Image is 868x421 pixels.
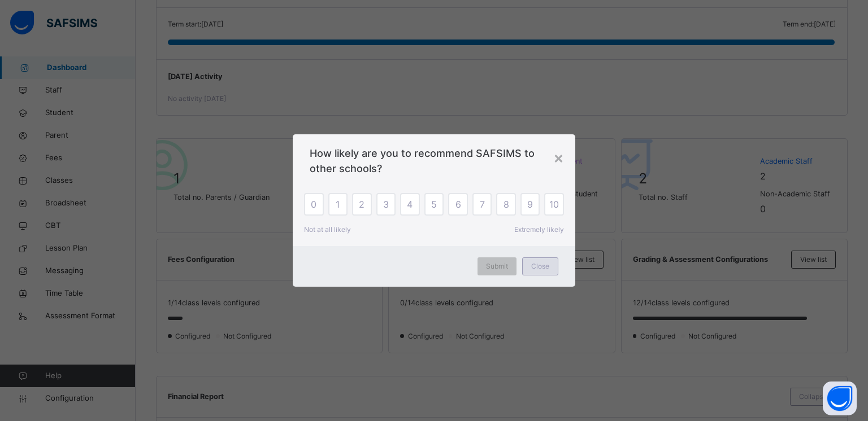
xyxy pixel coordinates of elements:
[310,146,558,176] span: How likely are you to recommend SAFSIMS to other schools?
[553,146,564,169] div: ×
[514,225,564,235] span: Extremely likely
[480,198,485,211] span: 7
[407,198,413,211] span: 4
[486,261,508,271] span: Submit
[531,261,549,271] span: Close
[359,198,364,211] span: 2
[455,198,461,211] span: 6
[504,198,509,211] span: 8
[549,198,559,211] span: 10
[383,198,389,211] span: 3
[304,193,324,216] div: 0
[527,198,533,211] span: 9
[431,198,437,211] span: 5
[304,225,351,235] span: Not at all likely
[336,198,340,211] span: 1
[823,381,857,415] button: Open asap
